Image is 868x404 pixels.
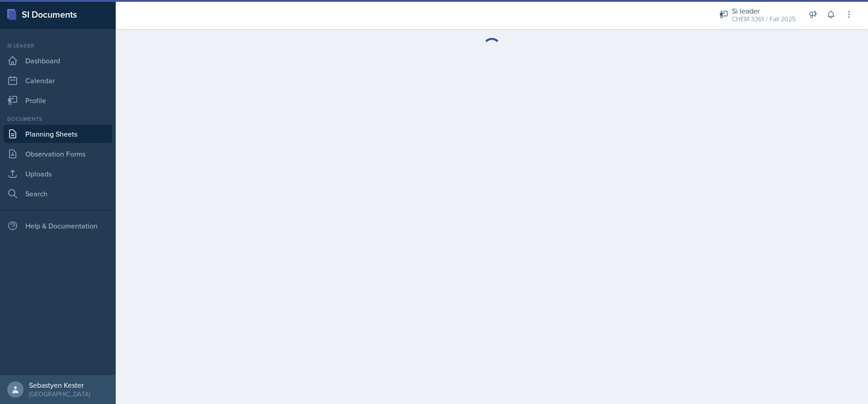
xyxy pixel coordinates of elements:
[4,91,112,109] a: Profile
[732,5,796,16] div: Si leader
[4,217,112,235] div: Help & Documentation
[29,380,90,390] div: Sebastyen Kester
[29,390,90,399] div: [GEOGRAPHIC_DATA]
[4,165,112,183] a: Uploads
[4,42,112,50] div: Si leader
[4,185,112,203] a: Search
[4,71,112,90] a: Calendar
[4,145,112,163] a: Observation Forms
[732,14,796,24] div: CHEM 3361 / Fall 2025
[4,125,112,143] a: Planning Sheets
[4,52,112,70] a: Dashboard
[4,115,112,123] div: Documents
